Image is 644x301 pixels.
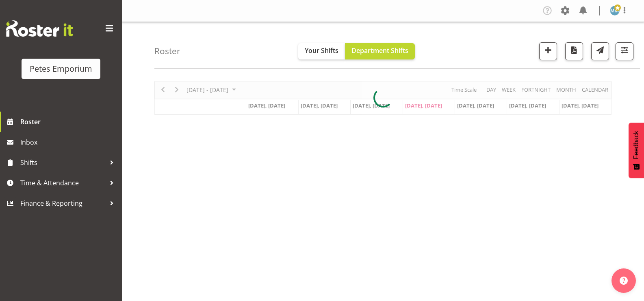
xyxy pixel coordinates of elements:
[305,46,338,55] span: Your Shifts
[20,197,106,209] span: Finance & Reporting
[298,43,345,59] button: Your Shifts
[30,63,92,75] div: Petes Emporium
[154,46,180,56] h4: Roster
[20,177,106,189] span: Time & Attendance
[633,131,640,159] span: Feedback
[20,136,118,148] span: Inbox
[20,156,106,169] span: Shifts
[620,277,628,285] img: help-xxl-2.png
[6,20,73,37] img: Rosterit website logo
[629,123,644,178] button: Feedback - Show survey
[591,42,609,60] button: Send a list of all shifts for the selected filtered period to all rostered employees.
[345,43,415,59] button: Department Shifts
[539,42,557,60] button: Add a new shift
[351,46,408,55] span: Department Shifts
[565,42,583,60] button: Download a PDF of the roster according to the set date range.
[616,42,633,60] button: Filter Shifts
[610,6,620,15] img: mandy-mosley3858.jpg
[20,116,118,128] span: Roster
